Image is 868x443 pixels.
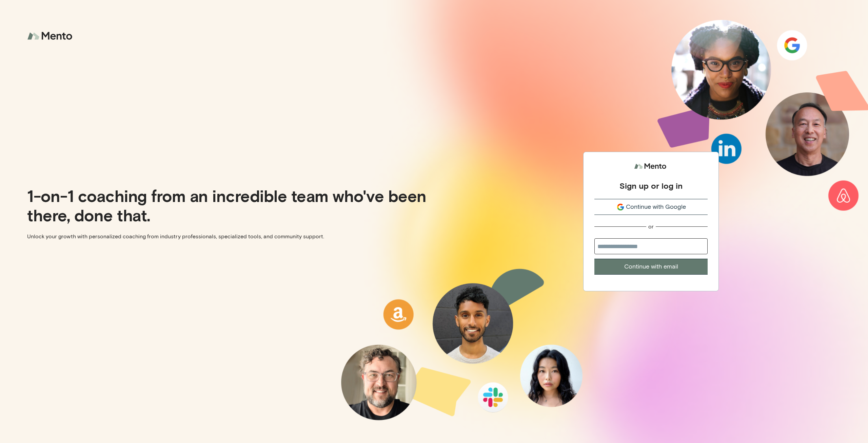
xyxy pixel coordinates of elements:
[27,186,429,224] p: 1-on-1 coaching from an incredible team who've been there, done that.
[626,202,686,211] span: Continue with Google
[619,181,683,191] div: Sign up or log in
[27,27,75,45] img: logo
[27,233,429,241] p: Unlock your growth with personalized coaching from industry professionals, specialized tools, and...
[594,259,708,275] button: Continue with email
[594,199,708,215] button: Continue with Google
[648,223,654,230] div: or
[634,160,668,173] img: logo.svg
